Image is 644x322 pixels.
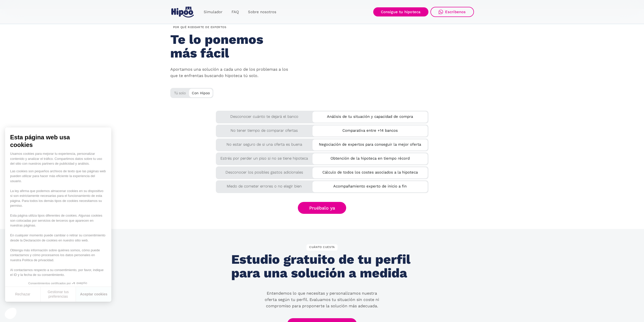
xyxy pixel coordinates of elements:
div: No estar seguro de si una oferta es buena [216,139,313,148]
div: Desconocer cuánto te dejará el banco [216,111,313,120]
div: Cálculo de todos los costes asociados a la hipoteca [313,167,428,176]
div: CUÁNTO CUESTA [306,244,338,251]
div: No tener tiempo de comparar ofertas [216,125,313,134]
div: Con Hipoo [189,89,213,96]
a: Pruébalo ya [298,202,346,214]
div: Miedo de cometer errores o no elegir bien [216,180,313,190]
a: Consigue tu hipoteca [373,7,428,16]
div: Escríbenos [445,10,466,14]
div: Análisis de tu situación y capacidad de compra [313,111,428,120]
a: Sobre nosotros [243,7,281,17]
a: Simulador [199,7,227,17]
a: home [170,5,195,20]
p: Entendemos lo que necesitas y personalizamos nuestra oferta según tu perfil. Evaluamos tu situaci... [261,290,383,309]
div: Desconocer los posibles gastos adicionales [216,166,313,176]
div: Acompañamiento experto de inicio a fin [313,181,428,190]
div: Comparativa entre +14 bancos [313,125,428,134]
div: por QUÉ rodearte de expertos [170,24,229,31]
a: FAQ [227,7,243,17]
a: Escríbenos [430,7,474,17]
p: Aportamos una solución a cada uno de los problemas a los que te enfrentas buscando hipoteca tú solo. [170,66,292,79]
div: Tú solo [170,88,213,96]
div: Obtención de la hipoteca en tiempo récord [313,153,428,162]
div: Estrés por perder un piso si no se tiene hipoteca [216,153,313,162]
h2: Estudio gratuito de tu perfil para una solución a medida [231,253,413,280]
h2: Te lo ponemos más fácil [170,33,287,60]
div: Negociación de expertos para conseguir la mejor oferta [313,139,428,148]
